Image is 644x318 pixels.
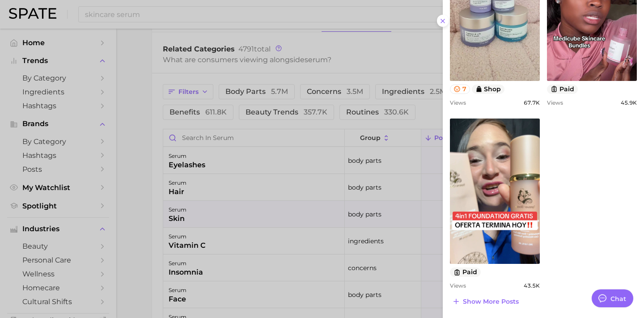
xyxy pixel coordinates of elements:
[524,282,540,289] span: 43.5k
[450,267,481,277] button: paid
[450,282,466,289] span: Views
[524,99,540,106] span: 67.7k
[547,99,563,106] span: Views
[450,99,466,106] span: Views
[472,85,505,94] button: shop
[450,85,470,94] button: 7
[621,99,637,106] span: 45.9k
[450,295,521,308] button: Show more posts
[463,298,519,305] span: Show more posts
[547,85,578,94] button: paid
